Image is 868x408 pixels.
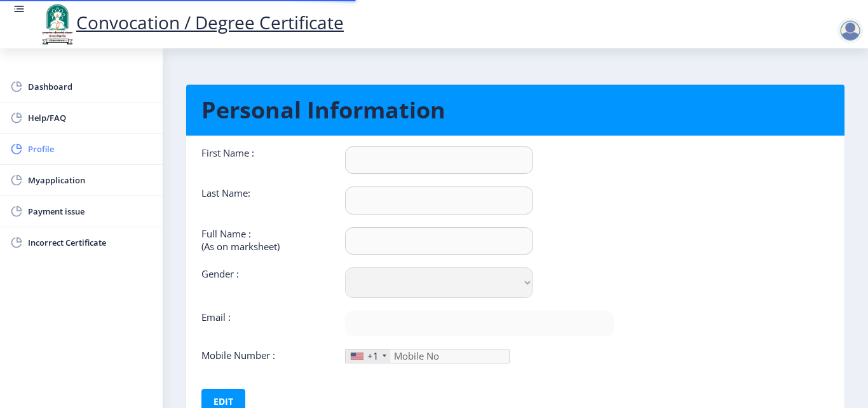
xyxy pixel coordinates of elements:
div: Full Name : (As on marksheet) [192,227,336,255]
div: Last Name: [192,186,336,214]
a: Convocation / Degree Certificate [38,10,344,34]
div: United States: +1 [346,349,390,363]
span: Profile [28,141,153,157]
span: Myapplication [28,172,153,188]
span: Dashboard [28,79,153,94]
div: +1 [367,349,379,362]
img: logo [38,3,76,46]
div: Gender : [192,267,336,298]
span: Payment issue [28,204,153,219]
span: Incorrect Certificate [28,235,153,250]
div: Email : [192,311,336,336]
h1: Personal Information [201,95,829,125]
input: Mobile No [345,349,510,363]
div: First Name : [192,146,336,174]
span: Help/FAQ [28,110,153,125]
div: Mobile Number : [192,349,336,363]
